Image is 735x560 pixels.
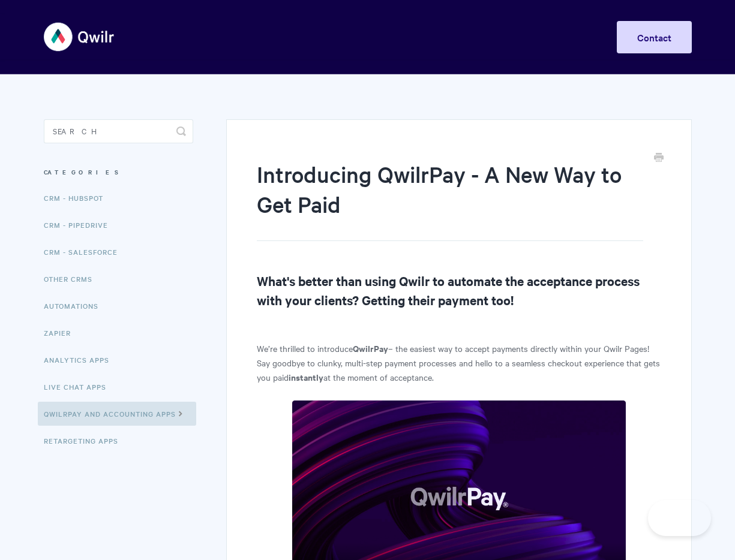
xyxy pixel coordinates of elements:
[44,429,127,453] a: Retargeting Apps
[44,213,117,237] a: CRM - Pipedrive
[257,341,661,384] p: We’re thrilled to introduce – the easiest way to accept payments directly within your Qwilr Pages...
[257,159,643,241] h1: Introducing QwilrPay - A New Way to Get Paid
[289,371,323,383] strong: instantly
[38,402,196,426] a: QwilrPay and Accounting Apps
[44,14,115,59] img: Qwilr Help Center
[44,294,107,318] a: Automations
[353,342,388,354] strong: QwilrPay
[44,375,115,399] a: Live Chat Apps
[44,186,112,210] a: CRM - HubSpot
[257,271,661,309] h2: What's better than using Qwilr to automate the acceptance process with your clients? Getting thei...
[44,240,127,264] a: CRM - Salesforce
[617,21,692,53] a: Contact
[44,119,193,143] input: Search
[44,321,80,345] a: Zapier
[44,267,101,291] a: Other CRMs
[44,348,118,372] a: Analytics Apps
[648,500,711,536] iframe: Toggle Customer Support
[44,161,193,183] h3: Categories
[654,152,664,165] a: Print this Article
